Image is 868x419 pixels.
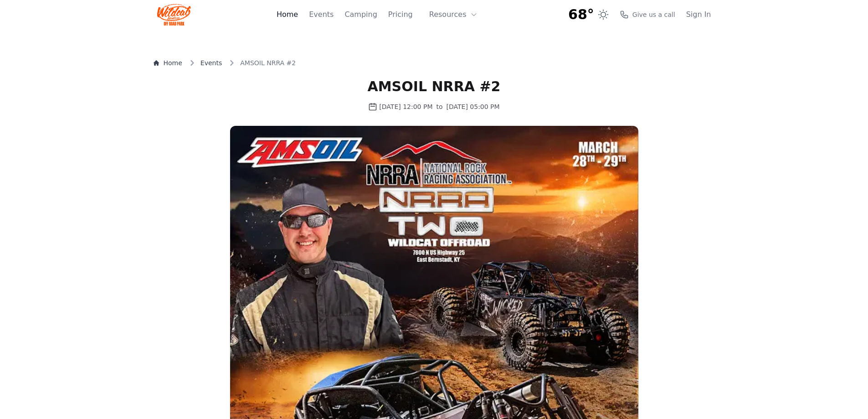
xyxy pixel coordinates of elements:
[277,9,298,20] a: Home
[157,4,191,26] img: Wildcat Logo
[309,9,334,20] a: Events
[424,5,483,24] button: Resources
[436,102,442,111] span: to
[344,9,377,20] a: Camping
[154,58,715,67] nav: Breadcrumb
[620,10,675,19] a: Give us a call
[379,102,432,111] time: [DATE] 12:00 PM
[200,58,222,67] a: Events
[388,9,413,20] a: Pricing
[632,10,675,19] span: Give us a call
[447,102,500,111] time: [DATE] 05:00 PM
[686,9,711,20] a: Sign In
[240,58,296,67] span: AMSOIL NRRA #2
[230,78,638,95] h1: AMSOIL NRRA #2
[568,6,594,23] span: 68°
[154,58,182,67] a: Home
